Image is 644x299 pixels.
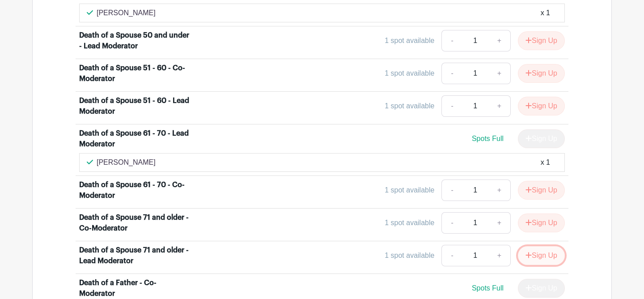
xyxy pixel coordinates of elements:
div: x 1 [541,157,550,168]
p: [PERSON_NAME] [97,8,156,18]
a: + [488,179,511,201]
a: + [488,95,511,117]
div: 1 spot available [385,250,434,261]
div: 1 spot available [385,185,434,196]
div: Death of a Spouse 51 - 60 - Co-Moderator [79,63,190,84]
div: Death of a Spouse 71 and older - Lead Moderator [79,245,190,266]
div: 1 spot available [385,68,434,79]
span: Spots Full [472,284,504,292]
a: - [441,245,462,266]
a: - [441,95,462,117]
button: Sign Up [518,97,565,115]
div: Death of a Spouse 50 and under - Lead Moderator [79,30,190,51]
button: Sign Up [518,64,565,83]
div: x 1 [541,8,550,18]
span: Spots Full [472,135,504,142]
a: - [441,63,462,84]
a: + [488,245,511,266]
button: Sign Up [518,31,565,50]
a: + [488,212,511,234]
a: - [441,212,462,234]
button: Sign Up [518,181,565,200]
a: + [488,30,511,51]
div: Death of a Father - Co-Moderator [79,278,190,299]
a: + [488,63,511,84]
div: 1 spot available [385,35,434,46]
div: 1 spot available [385,101,434,111]
div: Death of a Spouse 51 - 60 - Lead Moderator [79,95,190,117]
a: - [441,179,462,201]
button: Sign Up [518,246,565,265]
div: Death of a Spouse 61 - 70 - Co-Moderator [79,179,190,201]
div: Death of a Spouse 71 and older - Co-Moderator [79,212,190,234]
div: 1 spot available [385,218,434,228]
p: [PERSON_NAME] [97,157,156,168]
button: Sign Up [518,214,565,232]
a: - [441,30,462,51]
div: Death of a Spouse 61 - 70 - Lead Moderator [79,128,190,149]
